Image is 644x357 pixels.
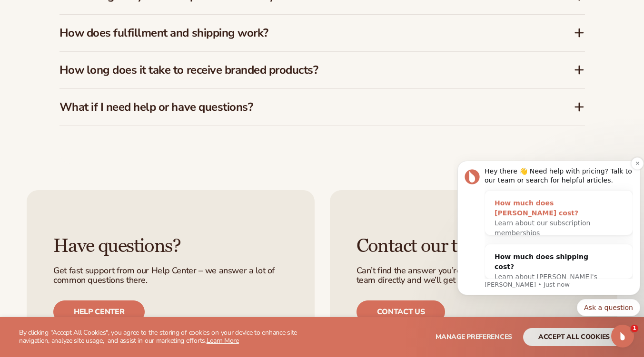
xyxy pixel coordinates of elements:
button: accept all cookies [523,328,625,346]
span: Manage preferences [436,332,512,341]
h3: Contact our team [357,236,591,257]
h3: How long does it take to receive branded products? [59,63,545,77]
h3: How does fulfillment and shipping work? [59,26,545,40]
h3: What if I need help or have questions? [59,100,545,114]
p: Can’t find the answer you’re looking for? Reach out to our team directly and we’ll get back to yo... [357,266,591,285]
a: Learn More [207,336,239,345]
span: 1 [631,325,638,332]
p: Get fast support from our Help Center – we answer a lot of common questions there. [53,266,288,285]
p: By clicking "Accept All Cookies", you agree to the storing of cookies on your device to enhance s... [19,329,318,345]
a: Contact us [357,300,446,323]
h3: Have questions? [53,236,288,257]
button: Manage preferences [436,328,512,346]
a: Help center [53,300,145,323]
iframe: Intercom notifications message [454,129,644,331]
iframe: Intercom live chat [611,325,634,347]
